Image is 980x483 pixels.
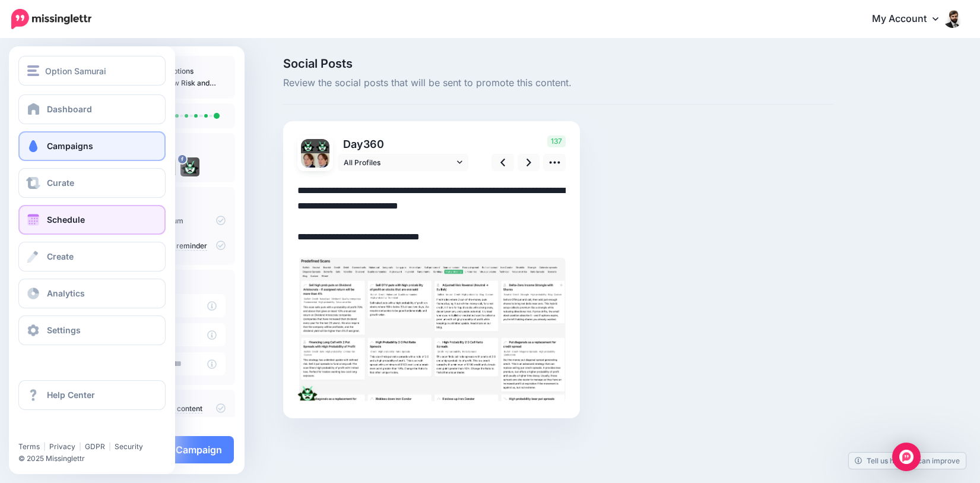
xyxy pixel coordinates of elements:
[47,288,85,298] span: Analytics
[547,135,566,147] span: 137
[315,153,329,168] img: 1516875146510-36910.png
[297,257,566,404] img: cb25c2a4b02f9fc251093e69c95173c8.jpg
[47,251,74,261] span: Create
[283,75,834,91] span: Review the social posts that will be sent to promote this content.
[79,442,81,451] span: |
[47,141,93,151] span: Campaigns
[47,178,74,188] span: Curate
[11,9,91,29] img: Missinglettr
[18,242,166,272] a: Create
[18,380,166,410] a: Help Center
[315,139,329,153] img: 27336225_151389455652910_1565411349143726443_n-bsa35343.jpg
[18,205,166,235] a: Schedule
[18,442,40,451] a: Terms
[18,168,166,198] a: Curate
[180,157,199,176] img: 27336225_151389455652910_1565411349143726443_n-bsa35343.jpg
[338,135,470,153] p: Day
[27,65,39,76] img: menu.png
[301,139,315,153] img: 2ca209cbd0d4c72e6030dcff89c4785e-24551.jpeg
[283,58,834,70] span: Social Posts
[363,138,384,150] span: 360
[47,214,85,225] span: Schedule
[49,442,75,451] a: Privacy
[47,325,81,335] span: Settings
[47,390,95,400] span: Help Center
[18,279,166,308] a: Analytics
[344,156,454,169] span: All Profiles
[45,64,106,78] span: Option Samurai
[47,104,92,114] span: Dashboard
[43,442,46,451] span: |
[18,131,166,161] a: Campaigns
[115,442,143,451] a: Security
[860,5,962,34] a: My Account
[18,315,166,345] a: Settings
[18,425,110,437] iframe: Twitter Follow Button
[18,56,166,86] button: Option Samurai
[892,443,921,471] div: Open Intercom Messenger
[85,442,105,451] a: GDPR
[849,453,966,469] a: Tell us how we can improve
[338,154,468,171] a: All Profiles
[109,442,111,451] span: |
[18,94,166,124] a: Dashboard
[151,241,207,251] a: update reminder
[18,453,175,465] li: © 2025 Missinglettr
[301,153,315,168] img: 1516875146510-36910.png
